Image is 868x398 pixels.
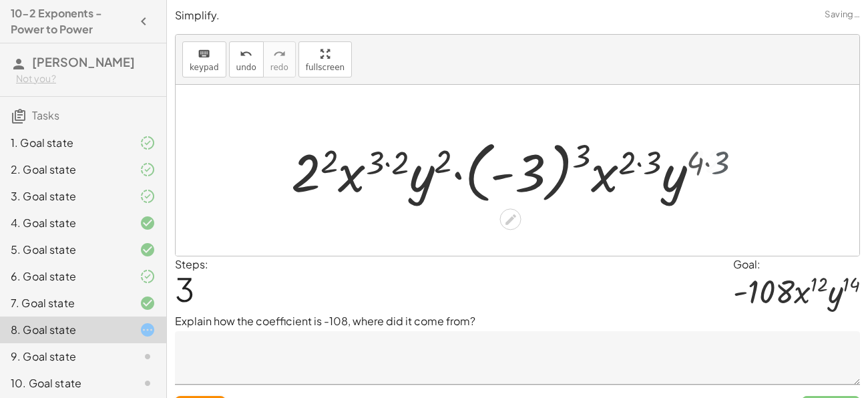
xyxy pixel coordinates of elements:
[273,46,286,62] i: redo
[140,215,156,231] i: Task finished and correct.
[236,63,256,72] span: undo
[140,295,156,311] i: Task finished and correct.
[240,46,252,62] i: undo
[11,5,132,37] h4: 10-2 Exponents - Power to Power
[263,41,296,77] button: redoredo
[11,349,118,365] div: 9. Goal state
[306,63,345,72] span: fullscreen
[11,375,118,391] div: 10. Goal state
[500,209,521,230] div: Edit math
[229,41,264,77] button: undoundo
[11,322,118,338] div: 8. Goal state
[825,8,860,21] span: Saving…
[140,242,156,258] i: Task finished and correct.
[11,268,118,284] div: 6. Goal state
[11,215,118,231] div: 4. Goal state
[733,256,860,272] div: Goal:
[198,46,210,62] i: keyboard
[140,349,156,365] i: Task not started.
[140,375,156,391] i: Task not started.
[270,63,288,72] span: redo
[175,8,860,23] p: Simplify.
[11,242,118,258] div: 5. Goal state
[11,162,118,178] div: 2. Goal state
[140,135,156,151] i: Task finished and part of it marked as correct.
[182,41,226,77] button: keyboardkeypad
[175,268,194,309] span: 3
[190,63,219,72] span: keypad
[32,108,59,122] span: Tasks
[32,54,135,69] span: [PERSON_NAME]
[140,268,156,284] i: Task finished and part of it marked as correct.
[175,257,208,271] label: Steps:
[298,41,352,77] button: fullscreen
[11,135,118,151] div: 1. Goal state
[140,188,156,204] i: Task finished and part of it marked as correct.
[11,295,118,311] div: 7. Goal state
[16,72,156,85] div: Not you?
[140,162,156,178] i: Task finished and part of it marked as correct.
[11,188,118,204] div: 3. Goal state
[140,322,156,338] i: Task started.
[175,313,860,329] p: Explain how the coefficient is -108, where did it come from?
